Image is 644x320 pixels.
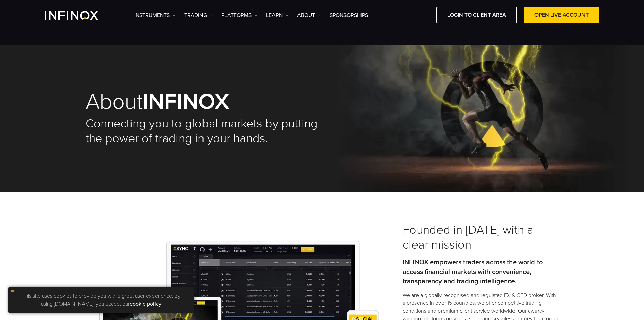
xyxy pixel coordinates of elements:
a: OPEN LIVE ACCOUNT [524,7,599,23]
p: INFINOX empowers traders across the world to access financial markets with convenience, transpare... [403,258,559,286]
a: TRADING [184,11,213,19]
a: cookie policy [130,301,161,307]
h2: Connecting you to global markets by putting the power of trading in your hands. [86,116,322,146]
img: yellow close icon [10,289,15,293]
a: SPONSORSHIPS [330,11,368,19]
a: Instruments [134,11,176,19]
a: PLATFORMS [221,11,258,19]
h1: About [86,91,322,113]
a: ABOUT [297,11,321,19]
h3: Founded in [DATE] with a clear mission [403,222,559,252]
strong: INFINOX [143,88,229,115]
a: Learn [266,11,289,19]
a: LOGIN TO CLIENT AREA [436,7,517,23]
a: INFINOX Logo [45,11,114,20]
p: This site uses cookies to provide you with a great user experience. By using [DOMAIN_NAME], you a... [12,290,191,310]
